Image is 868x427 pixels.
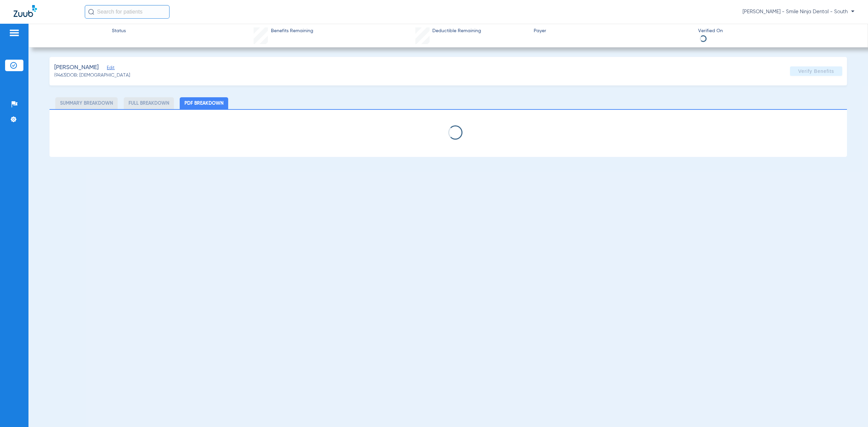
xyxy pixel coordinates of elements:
[124,97,174,109] li: Full Breakdown
[9,29,20,37] img: hamburger-icon
[432,27,481,35] span: Deductible Remaining
[88,9,94,15] img: Search Icon
[55,97,118,109] li: Summary Breakdown
[534,27,692,35] span: Payer
[743,8,854,15] span: [PERSON_NAME] - Smile Ninja Dental - South
[271,27,313,35] span: Benefits Remaining
[54,72,130,79] span: (9463) DOB: [DEMOGRAPHIC_DATA]
[698,27,857,35] span: Verified On
[112,27,126,35] span: Status
[14,5,37,17] img: Zuub Logo
[54,63,99,72] span: [PERSON_NAME]
[107,65,113,72] span: Edit
[180,97,228,109] li: PDF Breakdown
[85,5,170,19] input: Search for patients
